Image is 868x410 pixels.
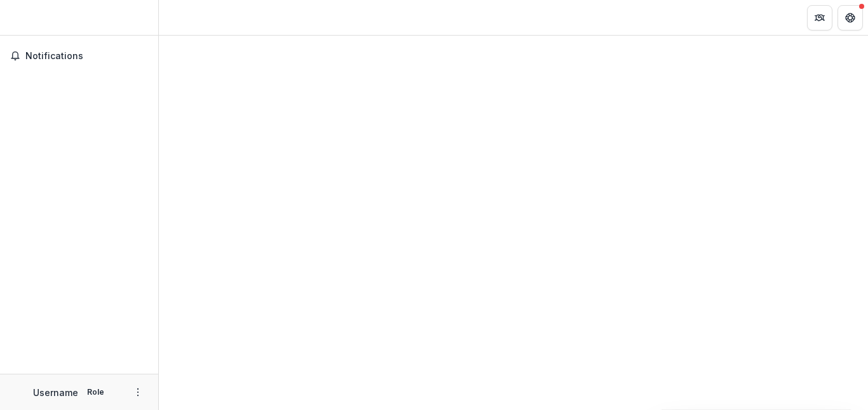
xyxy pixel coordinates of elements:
button: Partners [807,5,832,31]
button: Get Help [837,5,863,31]
button: Notifications [5,46,153,66]
p: Role [83,386,108,398]
span: Notifications [25,51,148,62]
p: Username [33,386,78,399]
button: More [130,385,146,400]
